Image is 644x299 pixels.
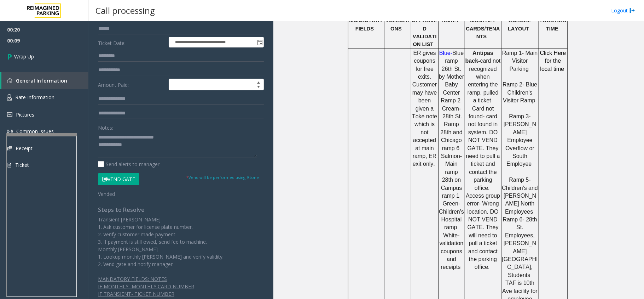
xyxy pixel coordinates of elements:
[504,113,536,167] span: Ramp 3- [PERSON_NAME] Employee Overflow or South Employee
[503,81,537,103] span: Ramp 2- Blue Children's Visitor Ramp
[466,193,500,270] span: Access group error- Wrong location. DO NOT VEND GATE. They will need to pull a ticket and contact...
[98,173,139,185] button: Vend Gate
[439,50,452,56] span: Blue-
[98,191,115,197] span: Vended
[98,160,159,168] label: Send alerts to manager
[502,177,538,215] span: Ramp 5- Children's and [PERSON_NAME] North Employees
[98,290,174,297] span: IF TRANSIENT- TICKET NUMBER
[540,50,566,72] a: Click Here for the local time
[254,79,263,85] span: Increase value
[186,175,259,180] small: Vend will be performed using 9 tone
[539,18,567,31] span: LOCATION TIME
[468,58,501,103] span: card not recognized when entering the ramp, pulled a ticket
[502,216,538,278] span: Ramp 6- 28th St. Employees, [PERSON_NAME][GEOGRAPHIC_DATA], Students
[466,106,500,191] span: Card not found- card not found in system. DO NOT VEND GATE. They need to pull a ticket and contac...
[15,94,54,101] span: Rate Information
[14,53,34,60] span: Wrap Up
[7,129,13,134] img: 'icon'
[98,207,264,213] h4: Steps to Resolve
[441,216,462,230] span: Hospital ramp
[441,153,462,199] span: Salmon- Main ramp 28th on Campus ramp 1
[412,50,437,167] span: ER gives coupons for free exits. Customer may have been given a Toke note which is not accepted a...
[611,7,635,14] a: Logout
[7,78,12,83] img: 'icon'
[98,276,167,282] span: MANDATORY FIELDS: NOTES
[385,18,410,31] span: VALIDATIONS
[92,2,158,19] h3: Call processing
[441,106,463,151] span: Cream- 28th St. Ramp 28th and Chicago ramp 6
[349,18,383,31] span: MANDATORY FIELDS
[16,77,67,84] span: General Information
[440,232,464,270] span: White- validation coupons and receipts
[256,37,263,47] span: Toggle popup
[98,216,264,268] p: Transient [PERSON_NAME] 1. Ask customer for license plate number. 2. Verify customer made payment...
[98,122,113,131] label: Notes:
[630,7,635,14] img: logout
[502,50,538,72] span: Ramp 1- Main Visitor Parking
[16,111,34,118] span: Pictures
[439,209,464,215] span: Children's
[466,18,500,39] span: MONTHLY CARDS/TENANTS
[96,37,167,47] label: Ticket Date:
[439,50,464,103] span: Blue ramp 26th St. by Mother Baby Center Ramp 2
[443,201,460,207] span: Green-
[465,50,493,64] span: Antipas back-
[7,112,12,117] img: 'icon'
[96,79,167,91] label: Amount Paid:
[98,283,194,290] span: IF MONTHLY- MONTHLY CARD NUMBER
[16,128,54,135] span: Common Issues
[254,85,263,90] span: Decrease value
[540,50,566,72] span: Click Here for the local time
[7,94,12,101] img: 'icon'
[508,18,531,31] span: GARAGE LAYOUT
[1,72,88,89] a: General Information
